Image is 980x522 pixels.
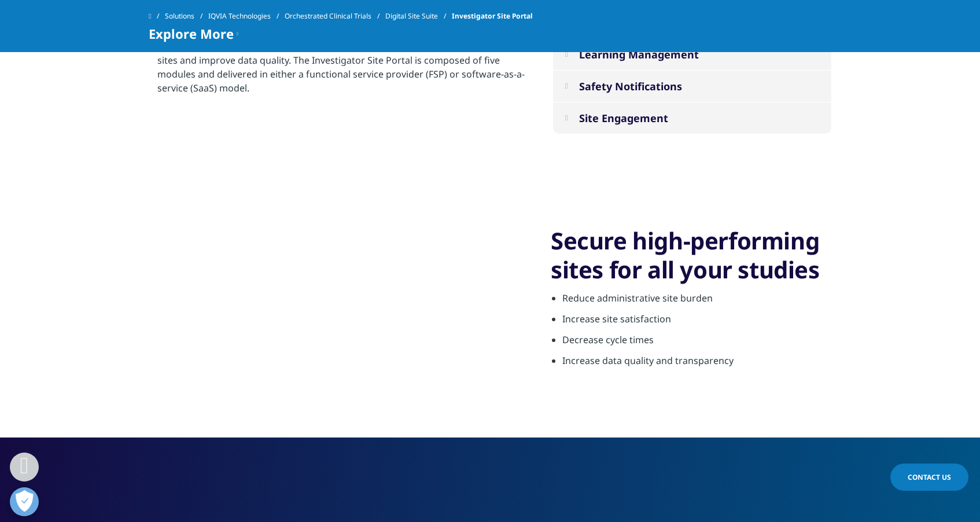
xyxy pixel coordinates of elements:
a: Orchestrated Clinical Trials [285,6,385,27]
li: Decrease cycle times [562,333,831,354]
div: Safety Notifications [579,79,682,93]
a: Digital Site Suite [385,6,452,27]
button: Learning Management [553,39,831,70]
button: Open Preferences [10,487,39,516]
h3: Secure high-performing sites for all your studies [551,226,831,284]
span: Investigator Site Portal [452,6,533,27]
li: Reduce administrative site burden [562,291,831,312]
a: Contact Us [890,464,968,491]
div: Site Engagement [579,111,668,125]
li: Increase data quality and transparency [562,354,831,374]
div: Learning Management [579,47,699,61]
img: doctors analyzing data on laptop [172,192,510,409]
button: Site Engagement [553,102,831,134]
span: Explore More [149,27,234,41]
a: IQVIA Technologies [208,6,285,27]
span: Contact Us [908,472,951,482]
p: Start, conduct, and complete all your trials more effectively with IQVIA Technologies’ Investigat... [157,25,527,102]
li: Increase site satisfaction [562,312,831,333]
a: Solutions [165,6,208,27]
button: Safety Notifications [553,71,831,102]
